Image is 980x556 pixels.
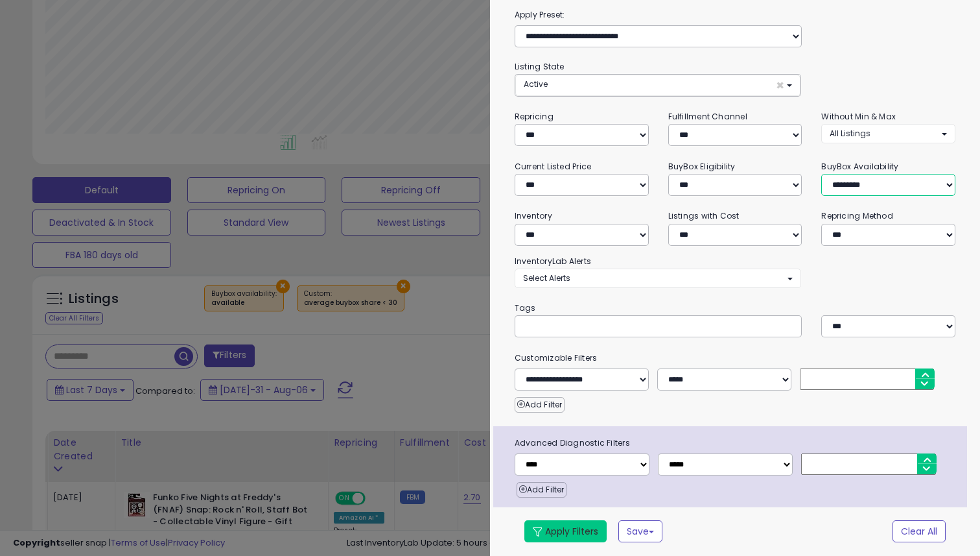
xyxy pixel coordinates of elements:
[515,61,565,72] small: Listing State
[668,111,747,122] small: Fulfillment Channel
[821,210,893,221] small: Repricing Method
[505,436,967,450] span: Advanced Diagnostic Filters
[524,79,548,90] span: Active
[821,161,898,172] small: BuyBox Availability
[505,301,965,315] small: Tags
[618,520,662,542] button: Save
[515,210,552,221] small: Inventory
[515,397,565,413] button: Add Filter
[515,111,554,122] small: Repricing
[830,128,870,139] span: All Listings
[776,79,784,92] span: ×
[821,111,896,122] small: Without Min & Max
[524,520,607,542] button: Apply Filters
[892,520,946,542] button: Clear All
[517,482,566,498] button: Add Filter
[515,256,591,267] small: InventoryLab Alerts
[668,161,736,172] small: BuyBox Eligibility
[505,351,965,365] small: Customizable Filters
[515,75,800,96] button: Active ×
[515,269,801,287] button: Select Alerts
[668,210,740,221] small: Listings with Cost
[523,272,570,284] span: Select Alerts
[505,8,965,22] label: Apply Preset:
[821,124,955,143] button: All Listings
[515,161,591,172] small: Current Listed Price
